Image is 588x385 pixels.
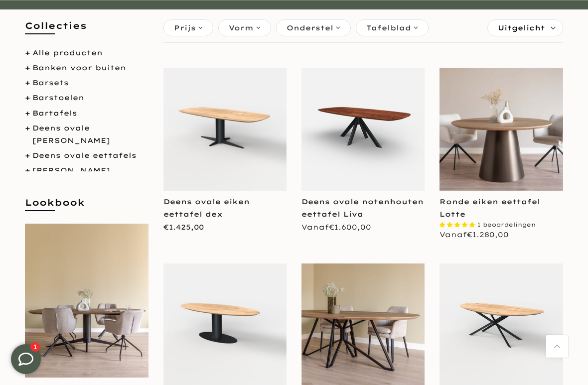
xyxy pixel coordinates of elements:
span: Vorm [229,22,254,33]
a: Barstoelen [32,93,84,102]
iframe: toggle-frame [1,334,51,384]
a: Ronde eiken eettafel Lotte [440,197,540,219]
span: €1.425,00 [163,223,204,232]
a: Terug naar boven [546,335,568,358]
a: Barsets [32,78,69,87]
label: Sorteren:Uitgelicht [488,20,563,36]
a: Deens ovale eiken eettafel dex [163,197,250,219]
span: €1.280,00 [467,230,509,239]
a: Deens ovale [PERSON_NAME] [32,124,110,145]
a: Alle producten [32,48,103,57]
span: Vanaf [301,223,371,232]
span: Vanaf [440,230,509,239]
a: Deens ovale eettafels [32,151,137,160]
a: Bartafels [32,109,77,118]
h5: Lookbook [25,196,148,219]
span: Tafelblad [366,22,411,33]
span: €1.600,00 [329,223,371,232]
h5: Collecties [25,19,148,42]
span: Uitgelicht [498,20,545,36]
span: 1 beoordelingen [477,221,536,228]
span: Prijs [174,22,196,33]
a: [PERSON_NAME] [32,166,110,175]
span: 5.00 stars [440,221,477,228]
a: Banken voor buiten [32,63,126,72]
span: Onderstel [287,22,333,33]
a: Deens ovale notenhouten eettafel Liva [301,197,424,219]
